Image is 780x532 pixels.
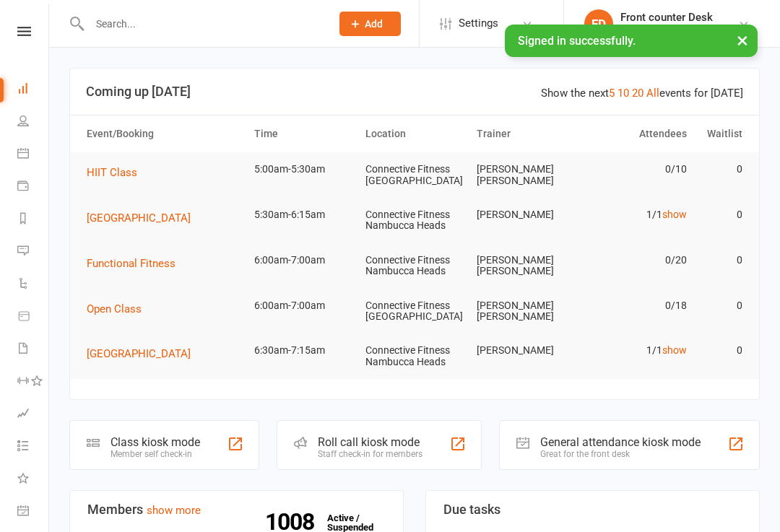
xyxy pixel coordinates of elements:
a: show [662,209,687,220]
td: 0 [693,333,749,367]
td: Connective Fitness Nambucca Heads [359,198,470,243]
td: 5:00am-5:30am [248,152,359,186]
div: Front counter Desk [620,11,713,24]
th: Trainer [470,115,581,152]
a: Dashboard [17,74,50,106]
td: 6:00am-7:00am [248,243,359,277]
td: [PERSON_NAME] [PERSON_NAME] [470,152,581,198]
th: Time [248,115,359,152]
div: Staff check-in for members [318,449,422,459]
span: Signed in successfully. [518,34,636,48]
div: Class kiosk mode [110,435,200,449]
td: [PERSON_NAME] [470,333,581,367]
td: Connective Fitness Nambucca Heads [359,243,470,289]
span: Open Class [87,302,142,315]
td: 5:30am-6:15am [248,198,359,232]
td: [PERSON_NAME] [470,198,581,232]
td: 0 [693,152,749,186]
input: Search... [85,14,321,34]
div: Connective Fitness [620,24,713,37]
div: Member self check-in [110,449,200,459]
th: Location [359,115,470,152]
td: 6:00am-7:00am [248,289,359,323]
td: 0/10 [581,152,693,186]
h3: Coming up [DATE] [86,84,743,99]
button: [GEOGRAPHIC_DATA] [87,209,201,227]
td: [PERSON_NAME] [PERSON_NAME] [470,289,581,334]
a: People [17,106,50,139]
span: Add [365,18,383,30]
a: Product Sales [17,301,50,333]
div: FD [584,9,613,38]
a: 20 [632,87,643,100]
a: show more [147,504,201,517]
span: [GEOGRAPHIC_DATA] [87,347,191,360]
td: 0/18 [581,289,693,323]
td: 0/20 [581,243,693,277]
th: Event/Booking [80,115,248,152]
div: Roll call kiosk mode [318,435,422,449]
a: Calendar [17,139,50,171]
a: Payments [17,171,50,204]
a: 10 [617,87,629,100]
div: General attendance kiosk mode [540,435,701,449]
th: Waitlist [693,115,749,152]
h3: Members [87,502,386,517]
div: Great for the front desk [540,449,701,459]
a: General attendance kiosk mode [17,496,50,528]
td: 0 [693,198,749,232]
a: Reports [17,204,50,236]
span: [GEOGRAPHIC_DATA] [87,212,191,224]
td: Connective Fitness [GEOGRAPHIC_DATA] [359,152,470,198]
a: show [662,344,687,356]
span: Settings [459,7,498,40]
span: Functional Fitness [87,257,175,270]
td: Connective Fitness Nambucca Heads [359,333,470,379]
button: HIIT Class [87,164,147,181]
td: 1/1 [581,198,693,232]
button: × [729,25,755,56]
div: Show the next events for [DATE] [541,84,743,102]
a: All [646,87,659,100]
button: Add [339,12,401,36]
a: 5 [609,87,615,100]
a: What's New [17,463,50,496]
a: Assessments [17,398,50,431]
td: 0 [693,289,749,323]
td: 0 [693,243,749,277]
span: HIIT Class [87,166,137,179]
h3: Due tasks [443,502,742,517]
td: 1/1 [581,333,693,367]
button: Open Class [87,300,152,318]
td: Connective Fitness [GEOGRAPHIC_DATA] [359,289,470,334]
button: [GEOGRAPHIC_DATA] [87,345,201,362]
td: [PERSON_NAME] [PERSON_NAME] [470,243,581,289]
th: Attendees [581,115,693,152]
button: Functional Fitness [87,255,186,272]
td: 6:30am-7:15am [248,333,359,367]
